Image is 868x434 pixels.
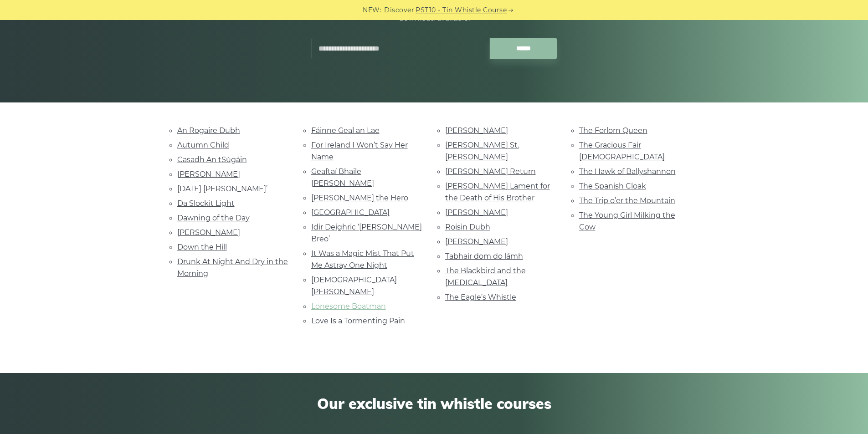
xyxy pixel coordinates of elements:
[445,252,523,260] a: Tabhair dom do lámh
[311,317,405,325] a: Love Is a Tormenting Pain
[177,214,250,222] a: Dawning of the Day
[445,223,490,231] a: Roisin Dubh
[579,167,676,176] a: The Hawk of Ballyshannon
[311,194,408,202] a: [PERSON_NAME] the Hero
[579,211,675,231] a: The Young Girl Milking the Cow
[177,228,240,237] a: [PERSON_NAME]
[311,276,397,296] a: [DEMOGRAPHIC_DATA] [PERSON_NAME]
[363,5,381,15] span: NEW:
[416,5,507,15] a: PST10 - Tin Whistle Course
[579,182,646,190] a: The Spanish Cloak
[177,184,267,193] a: [DATE] [PERSON_NAME]’
[311,167,374,188] a: Geaftaí Bhaile [PERSON_NAME]
[445,237,508,246] a: [PERSON_NAME]
[384,5,414,15] span: Discover
[445,141,519,161] a: [PERSON_NAME] St. [PERSON_NAME]
[311,302,386,311] a: Lonesome Boatman
[445,208,508,217] a: [PERSON_NAME]
[445,182,550,202] a: [PERSON_NAME] Lament for the Death of His Brother
[177,126,240,135] a: An Rogaire Dubh
[311,223,422,243] a: Idir Deighric ‘[PERSON_NAME] Breo’
[177,141,229,149] a: Autumn Child
[311,141,408,161] a: For Ireland I Won’t Say Her Name
[445,126,508,135] a: [PERSON_NAME]
[311,208,390,217] a: [GEOGRAPHIC_DATA]
[445,293,516,301] a: The Eagle’s Whistle
[311,126,380,135] a: Fáinne Geal an Lae
[579,126,647,135] a: The Forlorn Queen
[445,167,536,176] a: [PERSON_NAME] Return
[177,395,691,412] span: Our exclusive tin whistle courses
[177,257,288,278] a: Drunk At Night And Dry in the Morning
[445,266,526,287] a: The Blackbird and the [MEDICAL_DATA]
[311,249,414,270] a: It Was a Magic Mist That Put Me Astray One Night
[177,199,235,208] a: Da Slockit Light
[177,155,247,164] a: Casadh An tSúgáin
[579,141,665,161] a: The Gracious Fair [DEMOGRAPHIC_DATA]
[177,170,240,179] a: [PERSON_NAME]
[579,196,675,205] a: The Trip o’er the Mountain
[177,243,227,251] a: Down the Hill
